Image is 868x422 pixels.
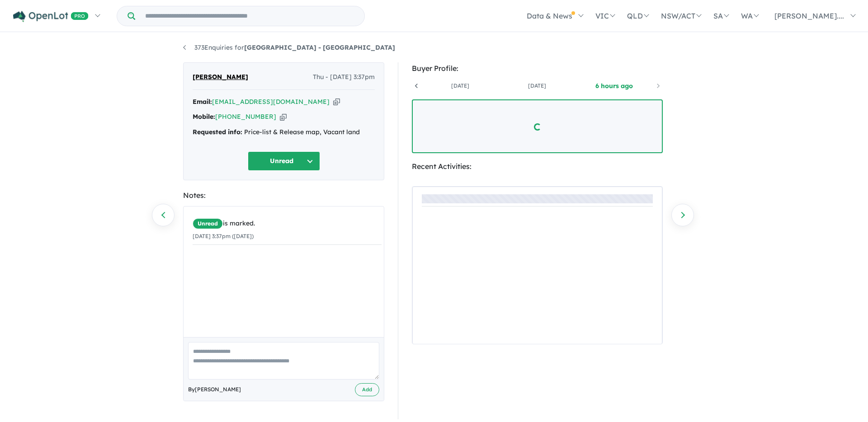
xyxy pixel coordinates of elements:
[193,128,242,136] strong: Requested info:
[193,127,375,138] div: Price-list & Release map, Vacant land
[193,113,215,121] strong: Mobile:
[355,383,379,396] button: Add
[215,113,276,121] a: [PHONE_NUMBER]
[313,72,375,83] span: Thu - [DATE] 3:37pm
[412,62,663,75] div: Buyer Profile:
[137,6,363,26] input: Try estate name, suburb, builder or developer
[212,98,330,106] a: [EMAIL_ADDRESS][DOMAIN_NAME]
[183,189,384,202] div: Notes:
[193,233,254,239] small: [DATE] 3:37pm ([DATE])
[499,81,576,90] a: [DATE]
[13,11,89,22] img: Openlot PRO Logo White
[280,112,287,122] button: Copy
[576,81,653,90] a: 6 hours ago
[774,11,844,20] span: [PERSON_NAME]....
[183,43,395,52] a: 373Enquiries for[GEOGRAPHIC_DATA] - [GEOGRAPHIC_DATA]
[193,72,248,83] span: [PERSON_NAME]
[193,98,212,106] strong: Email:
[422,81,499,90] a: [DATE]
[333,97,340,107] button: Copy
[193,218,382,229] div: is marked.
[188,385,241,394] span: By [PERSON_NAME]
[183,42,685,53] nav: breadcrumb
[412,160,663,173] div: Recent Activities:
[248,151,320,171] button: Unread
[244,43,395,52] strong: [GEOGRAPHIC_DATA] - [GEOGRAPHIC_DATA]
[193,218,223,229] span: Unread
